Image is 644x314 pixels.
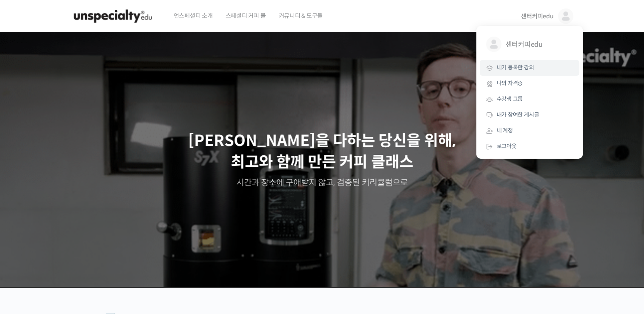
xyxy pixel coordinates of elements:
a: 로그아웃 [480,139,579,154]
p: 시간과 장소에 구애받지 않고, 검증된 커리큘럼으로 [9,177,636,189]
a: 나의 자격증 [480,76,579,91]
a: 내 계정 [480,123,579,139]
span: 설정 [132,256,142,263]
span: 내가 등록한 강의 [497,64,534,71]
a: 내가 참여한 게시글 [480,107,579,123]
span: 센터커피edu [521,12,553,20]
span: 수강생 그룹 [497,95,523,103]
span: 홈 [27,256,32,263]
a: 센터커피edu [480,30,579,60]
span: 센터커피edu [506,37,569,53]
span: 내가 참여한 게시글 [497,111,539,118]
a: 수강생 그룹 [480,91,579,107]
span: 내 계정 [497,127,513,134]
a: 대화 [56,243,110,265]
span: 대화 [78,257,88,263]
a: 설정 [110,243,163,265]
p: [PERSON_NAME]을 다하는 당신을 위해, 최고와 함께 만든 커피 클래스 [9,130,636,173]
span: 나의 자격증 [497,80,523,87]
a: 홈 [3,243,56,265]
span: 로그아웃 [497,143,517,150]
a: 내가 등록한 강의 [480,60,579,76]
